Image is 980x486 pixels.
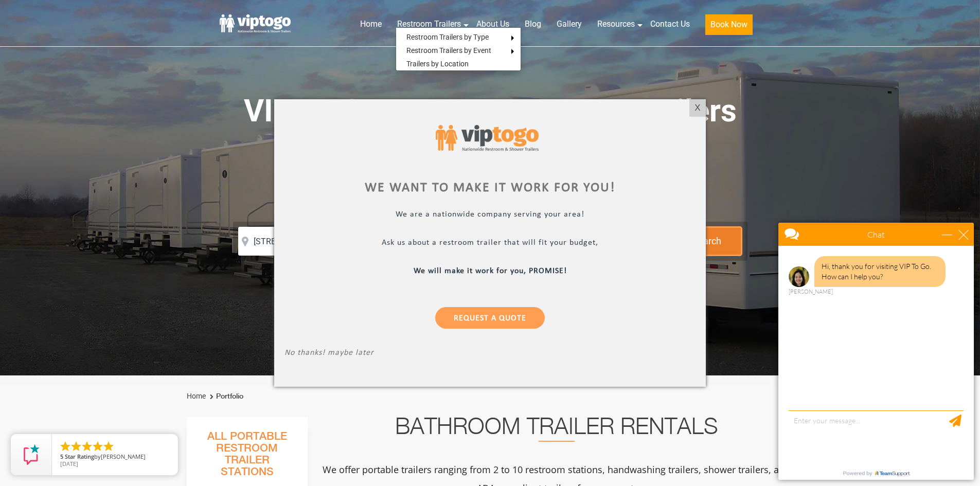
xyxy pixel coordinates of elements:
[436,125,539,151] img: viptogo logo
[21,444,42,465] img: Review Rating
[284,182,695,194] div: We want to make it work for you!
[284,348,695,360] p: No thanks! maybe later
[59,440,72,453] li: 
[92,440,104,453] li: 
[102,440,115,453] li: 
[60,460,78,467] span: [DATE]
[414,267,567,275] b: We will make it work for you, PROMISE!
[81,440,93,453] li: 
[70,440,82,453] li: 
[65,453,94,460] span: Star Rating
[60,453,63,460] span: 5
[101,453,146,460] span: [PERSON_NAME]
[772,217,980,486] iframe: Live Chat Box
[435,307,545,329] a: Request a Quote
[284,238,695,250] p: Ask us about a restroom trailer that will fit your budget,
[284,210,695,222] p: We are a nationwide company serving your area!
[689,99,705,117] div: X
[60,454,170,461] span: by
